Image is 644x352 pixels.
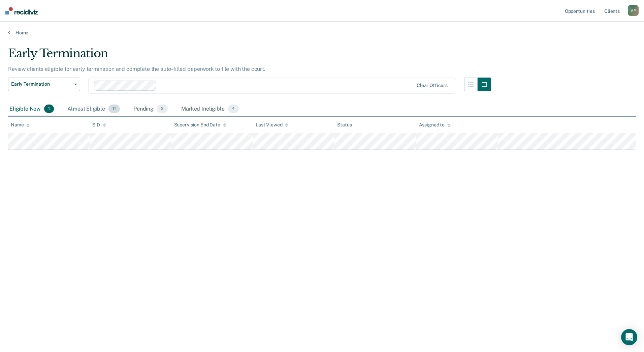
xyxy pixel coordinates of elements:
button: AP [628,5,639,16]
span: 1 [44,105,54,113]
div: Clear officers [417,83,448,88]
a: Home [8,30,636,36]
div: Status [337,122,352,128]
div: Pending3 [132,102,169,117]
div: Supervision End Date [174,122,226,128]
span: 4 [228,105,239,113]
span: 11 [108,105,120,113]
div: Open Intercom Messenger [621,329,637,345]
div: Almost Eligible11 [66,102,121,117]
div: Marked Ineligible4 [180,102,240,117]
div: Last Viewed [256,122,288,128]
div: SID [92,122,106,128]
div: Assigned to [419,122,451,128]
img: Recidiviz [5,7,38,14]
span: Early Termination [11,81,72,87]
button: Early Termination [8,78,80,91]
div: A P [628,5,639,16]
div: Name [11,122,30,128]
div: Early Termination [8,47,491,66]
div: Eligible Now1 [8,102,55,117]
p: Review clients eligible for early termination and complete the auto-filled paperwork to file with... [8,66,265,72]
span: 3 [157,105,168,113]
